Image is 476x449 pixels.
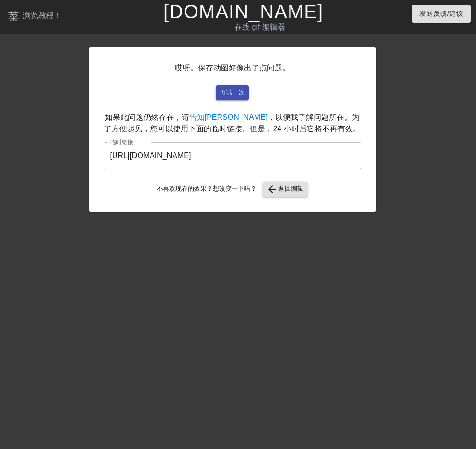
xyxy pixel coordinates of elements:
[189,113,268,121] a: 告知[PERSON_NAME]
[419,10,463,17] font: 发送反馈/建议
[104,113,360,133] font: ，以便我了解问题所在。为了方便起见，您可以使用下面的临时链接。但是，24 小时后它将不再有效。
[8,9,42,21] font: 菜单书
[175,64,290,72] font: 哎呀。保存动图好像出了点问题。
[104,142,361,169] input: 裸
[23,12,61,20] font: 浏览教程！
[234,23,285,31] font: 在线 gif 编辑器
[105,113,189,121] font: 如果此问题仍然存在，请
[412,5,471,23] button: 发送反馈/建议
[267,184,278,195] font: arrow_back
[220,89,245,96] font: 再试一次
[8,9,61,24] a: 浏览教程！
[216,85,249,100] button: 再试一次
[157,185,256,192] font: 不喜欢现在的效果？想改变一下吗？
[278,185,304,192] font: 返回编辑
[163,1,323,22] a: [DOMAIN_NAME]
[263,182,308,197] button: 返回编辑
